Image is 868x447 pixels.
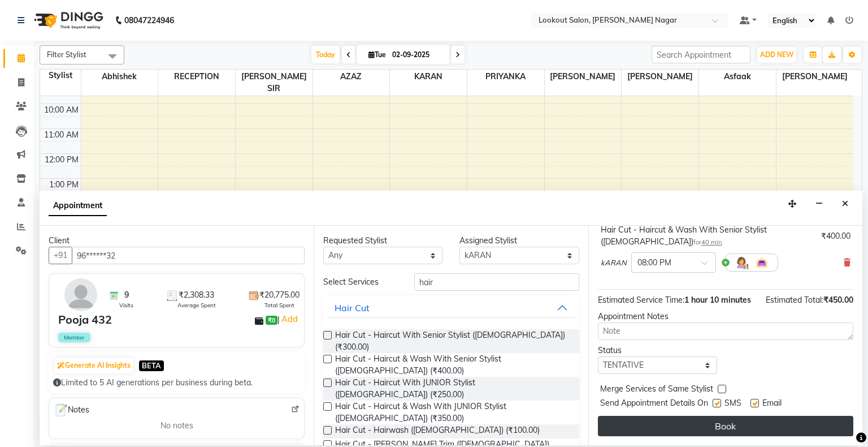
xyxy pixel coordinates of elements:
div: Limited to 5 AI generations per business during beta. [53,377,300,389]
div: 12:00 PM [42,154,81,166]
span: ₹2,308.33 [179,289,214,301]
input: 2025-09-02 [389,46,445,63]
span: Member [58,333,90,342]
span: Estimated Total: [766,295,823,305]
span: [PERSON_NAME] [545,70,622,84]
span: Filter Stylist [47,50,86,59]
div: Hair Cut [335,301,370,315]
span: RECEPTION [158,70,235,84]
span: Hair Cut - Hairwash ([DEMOGRAPHIC_DATA]) (₹100.00) [335,424,540,439]
span: Estimated Service Time: [598,295,684,305]
input: Search by service name [414,273,579,291]
span: 9 [124,289,129,301]
span: Tue [366,50,389,59]
button: +91 [49,247,72,264]
div: Requested Stylist [323,235,442,247]
span: Notes [54,403,89,418]
div: ₹400.00 [821,230,850,242]
span: Send Appointment Details On [600,397,708,411]
span: [PERSON_NAME] [622,70,698,84]
div: 11:00 AM [42,129,81,141]
span: Appointment [49,196,107,216]
button: Close [837,195,853,213]
span: Hair Cut - Haircut & Wash With Senior Stylist ([DEMOGRAPHIC_DATA]) (₹400.00) [335,353,570,377]
span: No notes [160,420,193,432]
span: Visits [119,301,133,310]
div: Select Services [315,276,406,288]
span: ₹20,775.00 [259,289,300,301]
span: [PERSON_NAME] SIR [236,70,313,96]
span: kARAN [390,70,467,84]
span: Asfaak [699,70,776,84]
img: avatar [64,278,97,311]
span: | [277,312,300,326]
div: Assigned Stylist [459,235,579,247]
button: Hair Cut [328,298,574,318]
div: Hair Cut - Haircut & Wash With Senior Stylist ([DEMOGRAPHIC_DATA]) [601,224,817,248]
div: Stylist [40,70,81,81]
div: 10:00 AM [42,104,81,116]
span: Today [311,46,340,63]
span: ADD NEW [760,50,793,59]
div: Client [49,235,305,247]
span: ₹450.00 [823,295,853,305]
div: Status [598,345,717,356]
img: Interior.png [755,256,769,269]
span: ₹0 [266,316,277,325]
button: Generate AI Insights [54,358,133,373]
span: Hair Cut - Haircut With Senior Stylist ([DEMOGRAPHIC_DATA]) (₹300.00) [335,329,570,353]
div: Appointment Notes [598,311,853,323]
span: abhishek [81,70,158,84]
span: Merge Services of Same Stylist [600,383,713,397]
button: Book [598,416,853,436]
span: 1 hour 10 minutes [684,295,751,305]
input: Search Appointment [652,46,750,63]
span: kARAN [601,257,627,269]
span: AZAZ [313,70,390,84]
span: PRIYANKA [467,70,544,84]
div: Pooja 432 [58,311,112,328]
span: SMS [724,397,741,411]
span: [PERSON_NAME] [776,70,853,84]
img: logo [29,5,106,36]
input: Search by Name/Mobile/Email/Code [72,247,305,264]
span: 40 min [701,238,722,246]
span: Hair Cut - Haircut With JUNIOR Stylist ([DEMOGRAPHIC_DATA]) (₹250.00) [335,377,570,401]
b: 08047224946 [124,5,174,36]
span: BETA [139,360,164,371]
small: for [693,238,722,246]
span: Average Spent [177,301,216,310]
a: Add [280,312,300,326]
span: Total Spent [264,301,294,310]
span: Email [762,397,782,411]
button: ADD NEW [757,47,796,63]
span: Hair Cut - Haircut & Wash With JUNIOR Stylist ([DEMOGRAPHIC_DATA]) (₹350.00) [335,401,570,424]
img: Hairdresser.png [735,256,748,269]
div: 1:00 PM [47,179,81,191]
